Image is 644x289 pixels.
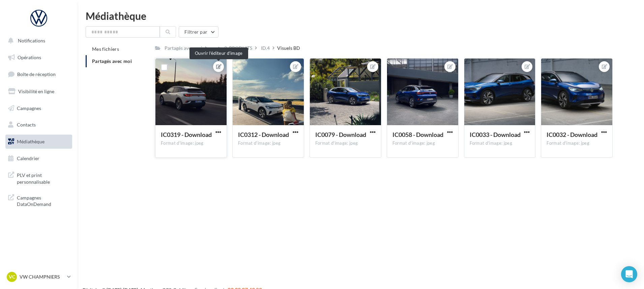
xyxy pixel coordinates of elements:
[20,274,64,280] p: VW CHAMPNIERS
[17,139,45,144] span: Médiathèque
[17,105,41,111] span: Campagnes
[17,193,69,208] span: Campagnes DataOnDemand
[315,140,376,146] div: Format d'image: jpeg
[238,131,289,138] span: IC0312 - Download
[18,55,41,60] span: Opérations
[189,47,248,59] div: Ouvrir l'éditeur d’image
[4,34,71,48] button: Notifications
[18,38,45,43] span: Notifications
[17,122,36,128] span: Contacts
[5,270,72,283] a: VC VW CHAMPNIERS
[210,43,215,53] div: ...
[165,45,202,51] div: Partagés avec moi
[92,46,119,52] span: Mes fichiers
[392,140,453,146] div: Format d'image: jpeg
[4,135,74,149] a: Médiathèque
[4,118,74,132] a: Contacts
[4,50,74,65] a: Opérations
[4,168,74,188] a: PLV et print personnalisable
[86,11,636,21] div: Médiathèque
[4,67,74,81] a: Boîte de réception
[17,71,56,77] span: Boîte de réception
[92,58,132,64] span: Partagés avec moi
[470,140,530,146] div: Format d'image: jpeg
[4,101,74,115] a: Campagnes
[315,131,366,138] span: IC0079 - Download
[17,155,39,161] span: Calendrier
[547,131,597,138] span: IC0032 - Download
[277,45,300,51] div: Visuels BD
[4,190,74,210] a: Campagnes DataOnDemand
[161,131,212,138] span: IC0319 - Download
[4,151,74,166] a: Calendrier
[179,26,218,38] button: Filtrer par
[470,131,521,138] span: IC0033 - Download
[621,266,637,282] div: Open Intercom Messenger
[392,131,443,138] span: IC0058 - Download
[261,45,270,51] div: ID.4
[547,140,607,146] div: Format d'image: jpeg
[9,274,15,280] span: VC
[17,171,69,185] span: PLV et print personnalisable
[161,140,221,146] div: Format d'image: jpeg
[18,88,54,94] span: Visibilité en ligne
[4,84,74,99] a: Visibilité en ligne
[224,45,252,51] div: 3_PRODUITS
[238,140,298,146] div: Format d'image: jpeg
